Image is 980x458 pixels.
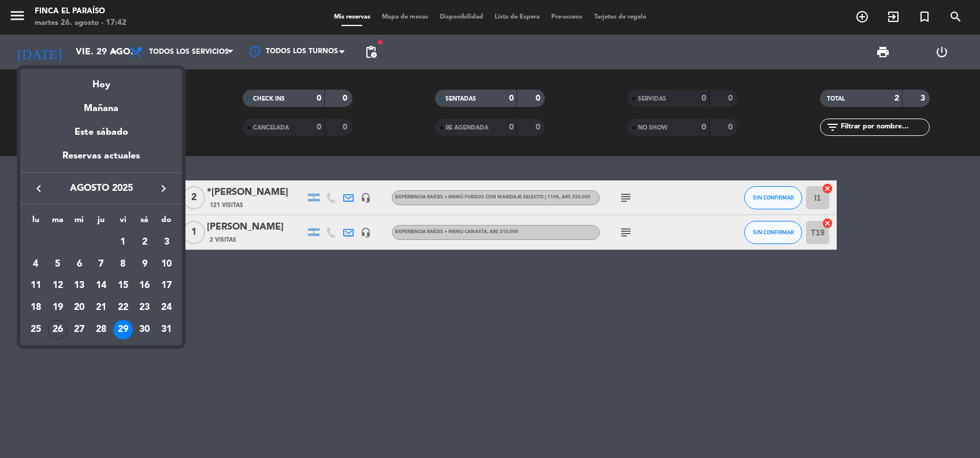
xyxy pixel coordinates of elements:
div: 11 [26,276,46,296]
div: 12 [48,276,68,296]
td: 10 de agosto de 2025 [155,253,177,275]
td: 2 de agosto de 2025 [134,231,156,253]
div: 26 [48,320,68,339]
div: 1 [113,232,133,252]
div: 2 [135,232,154,252]
td: 31 de agosto de 2025 [155,319,177,341]
div: 19 [48,298,68,317]
div: Hoy [20,69,182,93]
div: 29 [113,320,133,339]
div: 28 [91,320,111,339]
span: agosto 2025 [49,181,153,196]
td: 23 de agosto de 2025 [134,297,156,319]
td: 5 de agosto de 2025 [47,253,69,275]
th: lunes [25,213,47,231]
div: 6 [69,254,89,274]
div: 25 [26,320,46,339]
td: 1 de agosto de 2025 [112,231,134,253]
div: Este sábado [20,116,182,149]
div: 4 [26,254,46,274]
div: 7 [91,254,111,274]
button: keyboard_arrow_right [153,181,174,196]
button: keyboard_arrow_left [28,181,49,196]
div: 3 [157,232,176,252]
td: 4 de agosto de 2025 [25,253,47,275]
td: 19 de agosto de 2025 [47,297,69,319]
th: martes [47,213,69,231]
td: 29 de agosto de 2025 [112,319,134,341]
td: 28 de agosto de 2025 [90,319,112,341]
td: 27 de agosto de 2025 [68,319,90,341]
div: 30 [135,320,154,339]
div: 15 [113,276,133,296]
td: 7 de agosto de 2025 [90,253,112,275]
div: 22 [113,298,133,317]
div: 14 [91,276,111,296]
td: 16 de agosto de 2025 [134,275,156,297]
div: 8 [113,254,133,274]
td: 26 de agosto de 2025 [47,319,69,341]
div: 18 [26,298,46,317]
div: 24 [157,298,176,317]
td: 25 de agosto de 2025 [25,319,47,341]
td: 14 de agosto de 2025 [90,275,112,297]
td: 9 de agosto de 2025 [134,253,156,275]
td: 11 de agosto de 2025 [25,275,47,297]
div: 20 [69,298,89,317]
th: domingo [155,213,177,231]
div: 16 [135,276,154,296]
div: 21 [91,298,111,317]
div: Mañana [20,93,182,116]
div: 31 [157,320,176,339]
td: 24 de agosto de 2025 [155,297,177,319]
div: 13 [69,276,89,296]
td: 22 de agosto de 2025 [112,297,134,319]
div: 23 [135,298,154,317]
th: jueves [90,213,112,231]
td: 13 de agosto de 2025 [68,275,90,297]
div: 5 [48,254,68,274]
i: keyboard_arrow_left [32,182,46,195]
div: Reservas actuales [20,149,182,172]
th: sábado [134,213,156,231]
div: 27 [69,320,89,339]
i: keyboard_arrow_right [157,182,170,195]
td: 21 de agosto de 2025 [90,297,112,319]
div: 10 [157,254,176,274]
td: 17 de agosto de 2025 [155,275,177,297]
td: 3 de agosto de 2025 [155,231,177,253]
td: 8 de agosto de 2025 [112,253,134,275]
td: 18 de agosto de 2025 [25,297,47,319]
td: AGO. [25,231,112,253]
td: 12 de agosto de 2025 [47,275,69,297]
div: 17 [157,276,176,296]
td: 6 de agosto de 2025 [68,253,90,275]
td: 15 de agosto de 2025 [112,275,134,297]
td: 20 de agosto de 2025 [68,297,90,319]
td: 30 de agosto de 2025 [134,319,156,341]
div: 9 [135,254,154,274]
th: viernes [112,213,134,231]
th: miércoles [68,213,90,231]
